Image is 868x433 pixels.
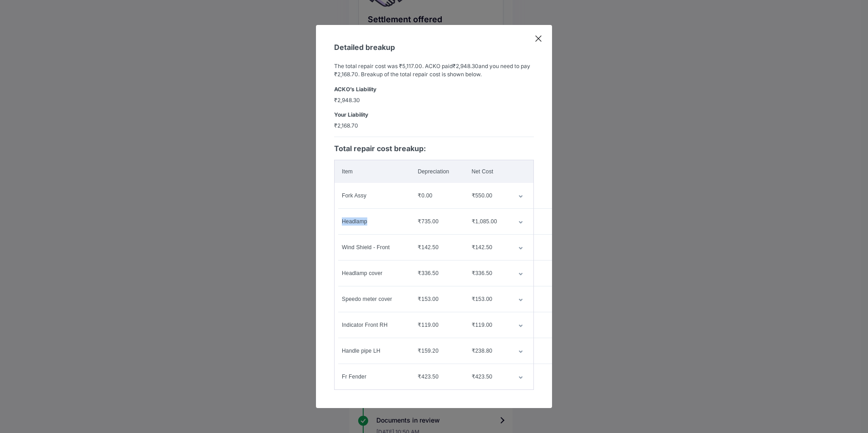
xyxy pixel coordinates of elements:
div: Headlamp [342,217,403,226]
h6: Your Liability [334,111,534,118]
div: Headlamp cover [342,269,403,277]
span: ₹2,168.70 [334,122,534,129]
span: ₹2,948.30 [334,96,534,104]
div: Net Cost [472,167,504,176]
div: ₹159.20 [418,347,457,355]
div: Item [342,167,403,176]
div: ₹336.50 [418,269,457,277]
div: Indicator Front RH [342,321,403,329]
div: ₹0.00 [418,192,457,200]
div: ₹423.50 [418,373,457,381]
div: ₹119.00 [472,321,504,329]
div: Speedo meter cover [342,295,403,303]
div: Fr Fender [342,373,403,381]
div: Handle pipe LH [342,347,403,355]
div: Fork Assy [342,192,403,200]
div: ₹153.00 [418,295,457,303]
div: Detailed breakup [334,43,534,51]
table: customized table [334,160,534,390]
div: ₹423.50 [472,373,504,381]
div: Depreciation [418,167,457,176]
h5: Total repair cost breakup: [334,144,534,153]
div: ₹1,085.00 [472,217,504,226]
div: ₹735.00 [418,217,457,226]
div: Wind Shield - Front [342,243,403,251]
h6: The total repair cost was ₹5,117.00 . ACKO paid ₹2,948.30 and you need to pay ₹2,168.70 . Breakup... [334,62,534,79]
div: ₹153.00 [472,295,504,303]
div: ₹142.50 [418,243,457,251]
div: ₹142.50 [472,243,504,251]
div: ₹550.00 [472,192,504,200]
div: ₹238.80 [472,347,504,355]
div: ₹119.00 [418,321,457,329]
h6: ACKO’s Liability [334,86,534,93]
div: ₹336.50 [472,269,504,277]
